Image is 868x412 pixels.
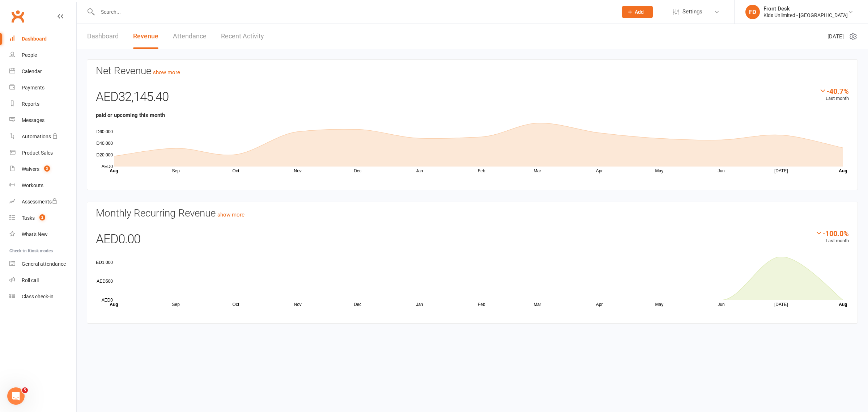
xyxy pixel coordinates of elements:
[87,24,119,49] a: Dashboard
[827,32,844,41] span: [DATE]
[96,87,849,111] div: AED32,145.40
[96,229,849,253] div: AED0.00
[819,87,849,95] div: -40.7%
[96,66,849,77] h3: Net Revenue
[9,112,76,129] a: Messages
[22,231,48,237] div: What's New
[9,47,76,63] a: People
[22,215,35,221] div: Tasks
[44,165,50,172] span: 3
[819,87,849,102] div: Last month
[635,9,644,15] span: Add
[9,272,76,289] a: Roll call
[133,24,158,49] a: Revenue
[22,68,42,74] div: Calendar
[153,69,180,76] a: show more
[221,24,264,49] a: Recent Activity
[745,5,760,19] div: FD
[9,177,76,194] a: Workouts
[22,294,54,299] div: Class check-in
[682,4,702,20] span: Settings
[217,211,244,218] a: show more
[22,261,66,267] div: General attendance
[622,6,653,18] button: Add
[9,7,27,25] a: Clubworx
[815,229,849,237] div: -100.0%
[22,277,39,283] div: Roll call
[9,226,76,243] a: What's New
[9,194,76,210] a: Assessments
[9,129,76,145] a: Automations
[95,7,613,17] input: Search...
[22,134,51,139] div: Automations
[22,387,28,393] span: 5
[96,208,849,219] h3: Monthly Recurring Revenue
[9,63,76,80] a: Calendar
[22,182,43,188] div: Workouts
[9,161,76,177] a: Waivers 3
[173,24,207,49] a: Attendance
[9,96,76,112] a: Reports
[22,52,37,58] div: People
[22,117,44,123] div: Messages
[763,5,848,12] div: Front Desk
[815,229,849,245] div: Last month
[96,112,165,118] strong: paid or upcoming this month
[22,36,47,42] div: Dashboard
[22,85,44,91] div: Payments
[7,387,25,405] iframe: Intercom live chat
[39,214,45,220] span: 2
[9,80,76,96] a: Payments
[22,166,39,172] div: Waivers
[22,101,39,107] div: Reports
[763,12,848,18] div: Kids Unlimited - [GEOGRAPHIC_DATA]
[9,256,76,272] a: General attendance kiosk mode
[9,210,76,226] a: Tasks 2
[22,150,53,156] div: Product Sales
[22,199,58,205] div: Assessments
[9,289,76,305] a: Class kiosk mode
[9,31,76,47] a: Dashboard
[9,145,76,161] a: Product Sales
